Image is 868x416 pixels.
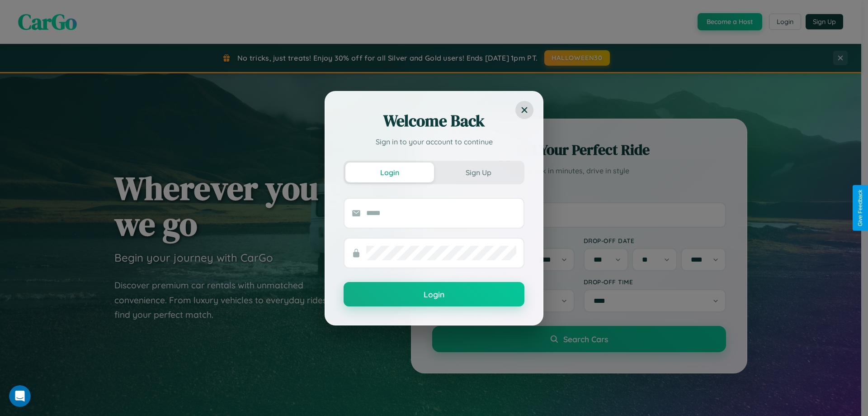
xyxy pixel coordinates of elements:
[434,163,523,182] button: Sign Up
[344,136,524,147] p: Sign in to your account to continue
[345,163,434,182] button: Login
[857,190,863,226] div: Give Feedback
[9,385,31,407] iframe: Intercom live chat
[344,282,524,306] button: Login
[344,110,524,132] h2: Welcome Back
